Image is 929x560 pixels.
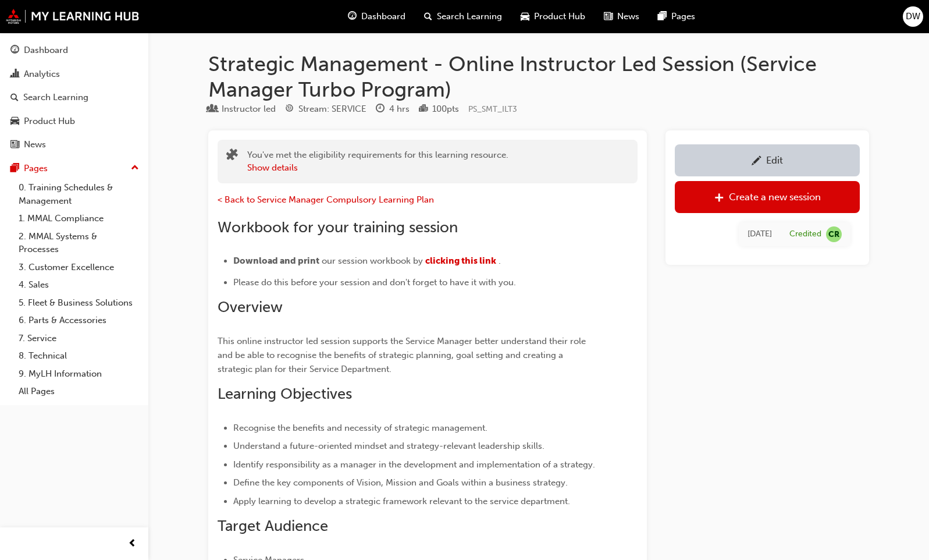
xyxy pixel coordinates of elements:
[218,194,434,205] a: < Back to Service Manager Compulsory Learning Plan
[432,102,459,116] div: 100 pts
[10,93,19,103] span: search-icon
[752,156,761,168] span: pencil-icon
[131,161,139,176] span: up-icon
[376,102,410,116] div: Duration
[906,10,920,23] span: DW
[617,10,639,23] span: News
[285,104,294,115] span: target-icon
[247,161,298,175] button: Show details
[322,256,423,266] span: our session workbook by
[671,10,695,23] span: Pages
[14,210,144,228] a: 1. MMAL Compliance
[511,5,595,29] a: car-iconProduct Hub
[218,517,328,535] span: Target Audience
[10,140,19,150] span: news-icon
[233,256,319,266] span: Download and print
[424,9,432,24] span: search-icon
[14,294,144,312] a: 5. Fleet & Business Solutions
[10,116,19,127] span: car-icon
[226,150,238,163] span: puzzle-icon
[826,226,842,242] span: null-icon
[675,181,860,213] a: Create a new session
[14,228,144,258] a: 2. MMAL Systems & Processes
[675,144,860,176] a: Edit
[24,44,68,57] div: Dashboard
[24,68,60,81] div: Analytics
[233,441,544,451] span: Understand a future-oriented mindset and strategy-relevant leadership skills.
[285,102,366,116] div: Stream
[24,162,48,175] div: Pages
[247,148,508,175] div: You've met the eligibility requirements for this learning resource.
[766,154,783,166] div: Edit
[10,45,19,56] span: guage-icon
[208,104,217,115] span: learningResourceType_INSTRUCTOR_LED-icon
[10,69,19,80] span: chart-icon
[5,158,144,179] button: Pages
[222,102,276,116] div: Instructor led
[233,277,516,288] span: Please do this before your session and don't forget to have it with you.
[14,311,144,329] a: 6. Parts & Accessories
[348,9,357,24] span: guage-icon
[233,423,487,433] span: Recognise the benefits and necessity of strategic management.
[521,9,529,24] span: car-icon
[658,9,667,24] span: pages-icon
[729,191,821,203] div: Create a new session
[14,179,144,210] a: 0. Training Schedules & Management
[604,9,613,24] span: news-icon
[5,40,144,61] a: Dashboard
[14,276,144,294] a: 4. Sales
[419,104,428,115] span: podium-icon
[389,102,410,116] div: 4 hrs
[361,10,405,23] span: Dashboard
[748,228,772,241] div: Tue Oct 01 2024 09:30:00 GMT+0930 (Australian Central Standard Time)
[5,87,144,108] a: Search Learning
[208,51,869,102] h1: Strategic Management - Online Instructor Led Session (Service Manager Turbo Program)
[218,385,352,403] span: Learning Objectives
[6,9,140,24] img: mmal
[233,496,570,506] span: Apply learning to develop a strategic framework relevant to the service department.
[14,258,144,277] a: 3. Customer Excellence
[24,138,46,151] div: News
[419,102,459,116] div: Points
[595,5,649,29] a: news-iconNews
[218,218,458,236] span: Workbook for your training session
[208,102,276,116] div: Type
[14,329,144,348] a: 7. Service
[24,115,75,128] div: Product Hub
[233,477,568,488] span: Define the key components of Vision, Mission and Goals within a business strategy.
[415,5,511,29] a: search-iconSearch Learning
[218,336,588,374] span: This online instructor led session supports the Service Manager better understand their role and ...
[903,6,923,27] button: DW
[425,256,496,266] a: clicking this link
[5,63,144,85] a: Analytics
[14,347,144,365] a: 8. Technical
[499,256,501,266] span: .
[23,91,88,104] div: Search Learning
[298,102,366,116] div: Stream: SERVICE
[376,104,385,115] span: clock-icon
[5,134,144,155] a: News
[5,111,144,132] a: Product Hub
[468,104,517,114] span: Learning resource code
[233,459,595,470] span: Identify responsibility as a manager in the development and implementation of a strategy.
[10,164,19,174] span: pages-icon
[14,365,144,383] a: 9. MyLH Information
[789,229,821,240] div: Credited
[534,10,585,23] span: Product Hub
[437,10,502,23] span: Search Learning
[5,37,144,158] button: DashboardAnalyticsSearch LearningProduct HubNews
[714,193,724,204] span: plus-icon
[14,382,144,400] a: All Pages
[128,537,137,551] span: prev-icon
[339,5,415,29] a: guage-iconDashboard
[218,298,283,316] span: Overview
[649,5,704,29] a: pages-iconPages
